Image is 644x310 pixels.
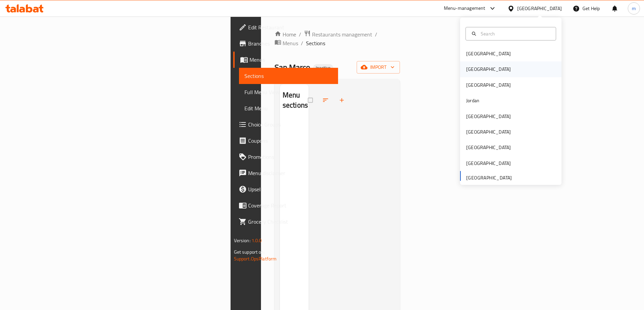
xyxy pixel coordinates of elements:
a: Coverage Report [233,197,338,214]
div: Menu-management [444,4,485,12]
span: Menus [249,56,333,64]
a: Edit Menu [239,100,338,116]
div: [GEOGRAPHIC_DATA] [466,144,511,151]
li: / [375,30,377,38]
span: 1.0.0 [252,236,262,245]
button: import [357,61,400,74]
a: Menus [233,52,338,68]
nav: Menu sections [280,116,309,122]
span: Restaurants management [312,30,372,38]
span: Grocery Checklist [248,218,333,226]
div: [GEOGRAPHIC_DATA] [466,128,511,136]
a: Branches [233,35,338,52]
div: [GEOGRAPHIC_DATA] [466,50,511,57]
span: Menu disclaimer [248,169,333,177]
span: Choice Groups [248,120,333,129]
input: Search [478,30,552,37]
a: Menu disclaimer [233,165,338,181]
span: Version: [234,236,251,245]
span: Upsell [248,185,333,193]
button: Add section [334,93,351,108]
a: Choice Groups [233,116,338,133]
div: [GEOGRAPHIC_DATA] [466,81,511,89]
span: Promotions [248,153,333,161]
a: Restaurants management [304,30,372,39]
span: Sections [244,72,333,80]
a: Coupons [233,133,338,149]
span: Branches [248,39,333,48]
a: Upsell [233,181,338,197]
div: [GEOGRAPHIC_DATA] [517,5,562,12]
a: Full Menu View [239,84,338,100]
div: Jordan [466,97,479,104]
a: Grocery Checklist [233,214,338,230]
a: Support.OpsPlatform [234,254,277,263]
div: [GEOGRAPHIC_DATA] [466,65,511,73]
a: Edit Restaurant [233,19,338,35]
a: Sections [239,68,338,84]
div: [GEOGRAPHIC_DATA] [466,160,511,167]
span: Coupons [248,137,333,145]
span: m [632,5,636,12]
span: import [362,63,395,72]
span: Edit Menu [244,104,333,112]
span: Full Menu View [244,88,333,96]
div: [GEOGRAPHIC_DATA] [466,113,511,120]
span: Edit Restaurant [248,23,333,31]
span: Get support on: [234,248,265,256]
span: Coverage Report [248,201,333,209]
a: Promotions [233,149,338,165]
